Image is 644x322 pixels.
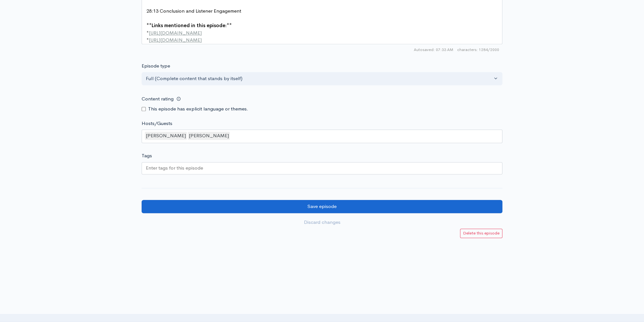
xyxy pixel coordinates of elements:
[145,132,187,140] div: [PERSON_NAME]
[149,30,202,36] span: [URL][DOMAIN_NAME]
[142,200,502,213] input: Save episode
[463,230,499,236] small: Delete this episode
[142,216,502,229] a: Discard changes
[188,132,230,140] div: [PERSON_NAME]
[142,120,172,127] label: Hosts/Guests
[146,75,492,82] div: Full (Complete content that stands by itself)
[142,62,170,70] label: Episode type
[148,105,248,113] label: This episode has explicit language or themes.
[146,164,204,172] input: Enter tags for this episode
[149,37,202,43] span: [URL][DOMAIN_NAME]
[146,8,241,14] span: 28:13 Conclusion and Listener Engagement
[142,152,152,160] label: Tags
[414,47,453,53] span: Autosaved: 07:33 AM
[152,22,227,28] span: Links mentioned in this episode:
[142,72,502,85] button: Full (Complete content that stands by itself)
[142,92,174,106] label: Content rating
[460,229,502,238] a: Delete this episode
[457,47,499,53] span: 1284/2000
